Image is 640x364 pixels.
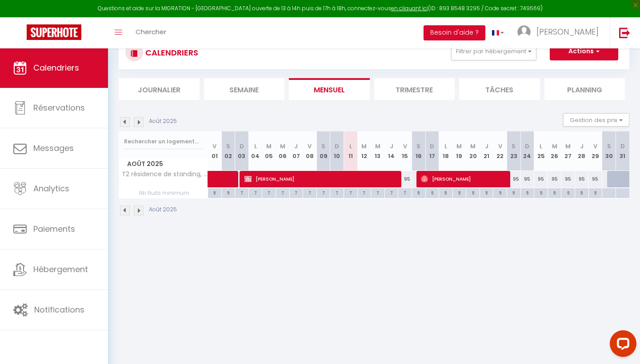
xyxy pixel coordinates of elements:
[548,188,561,197] div: 5
[439,131,453,171] th: 18
[357,131,371,171] th: 12
[421,170,508,187] span: [PERSON_NAME]
[459,78,540,100] li: Tâches
[439,188,452,197] div: 5
[321,142,325,150] abbr: S
[444,142,447,150] abbr: L
[119,78,200,100] li: Journalier
[390,142,393,150] abbr: J
[480,131,493,171] th: 21
[33,102,85,113] span: Réservations
[289,131,303,171] th: 07
[33,223,75,234] span: Paiements
[262,131,276,171] th: 05
[534,171,548,187] div: 95
[248,131,262,171] th: 04
[602,131,616,171] th: 30
[398,188,412,197] div: 7
[124,134,203,150] input: Rechercher un logement...
[485,142,488,150] abbr: J
[511,17,610,48] a: ... [PERSON_NAME]
[374,78,455,100] li: Trimestre
[385,188,398,197] div: 7
[426,188,439,197] div: 5
[603,327,640,364] iframe: LiveChat chat widget
[204,78,285,100] li: Semaine
[289,78,370,100] li: Mensuel
[316,131,330,171] th: 09
[575,131,589,171] th: 28
[593,142,597,150] abbr: V
[561,188,575,197] div: 5
[149,117,177,126] p: Août 2025
[371,131,385,171] th: 13
[212,142,216,150] abbr: V
[589,188,602,197] div: 5
[222,188,235,197] div: 5
[403,142,407,150] abbr: V
[412,188,425,197] div: 5
[120,171,209,178] span: T2 résidence de standing, [GEOGRAPHIC_DATA], parking
[119,188,208,198] span: Nb Nuits minimum
[619,27,630,38] img: logout
[240,142,244,150] abbr: D
[34,304,84,315] span: Notifications
[149,206,177,214] p: Août 2025
[398,131,412,171] th: 15
[375,142,380,150] abbr: M
[521,188,534,197] div: 5
[540,142,542,150] abbr: L
[344,188,357,197] div: 7
[616,131,629,171] th: 31
[294,142,298,150] abbr: J
[520,131,534,171] th: 24
[466,131,480,171] th: 20
[254,142,257,150] abbr: L
[452,131,466,171] th: 19
[498,142,502,150] abbr: V
[308,142,312,150] abbr: V
[358,188,371,197] div: 7
[33,62,79,73] span: Calendriers
[480,188,493,197] div: 5
[493,131,507,171] th: 22
[548,131,561,171] th: 26
[412,131,425,171] th: 16
[588,131,602,171] th: 29
[563,113,629,127] button: Gestion des prix
[226,142,230,150] abbr: S
[607,142,611,150] abbr: S
[565,142,571,150] abbr: M
[349,142,352,150] abbr: L
[507,171,521,187] div: 95
[136,27,166,36] span: Chercher
[430,142,434,150] abbr: D
[276,188,289,197] div: 7
[470,142,476,150] abbr: M
[466,188,480,197] div: 5
[507,188,520,197] div: 5
[544,78,625,100] li: Planning
[517,25,531,39] img: ...
[266,142,272,150] abbr: M
[208,188,221,197] div: 5
[451,43,536,60] button: Filtrer par hébergement
[361,142,367,150] abbr: M
[221,131,235,171] th: 02
[525,142,529,150] abbr: D
[290,188,303,197] div: 7
[371,188,384,197] div: 7
[534,188,548,197] div: 5
[561,171,575,187] div: 95
[330,188,344,197] div: 7
[536,26,599,37] span: [PERSON_NAME]
[512,142,516,150] abbr: S
[27,24,81,40] img: Super Booking
[244,170,400,187] span: [PERSON_NAME]
[129,17,173,48] a: Chercher
[344,131,357,171] th: 11
[575,188,588,197] div: 5
[575,171,589,187] div: 95
[456,142,462,150] abbr: M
